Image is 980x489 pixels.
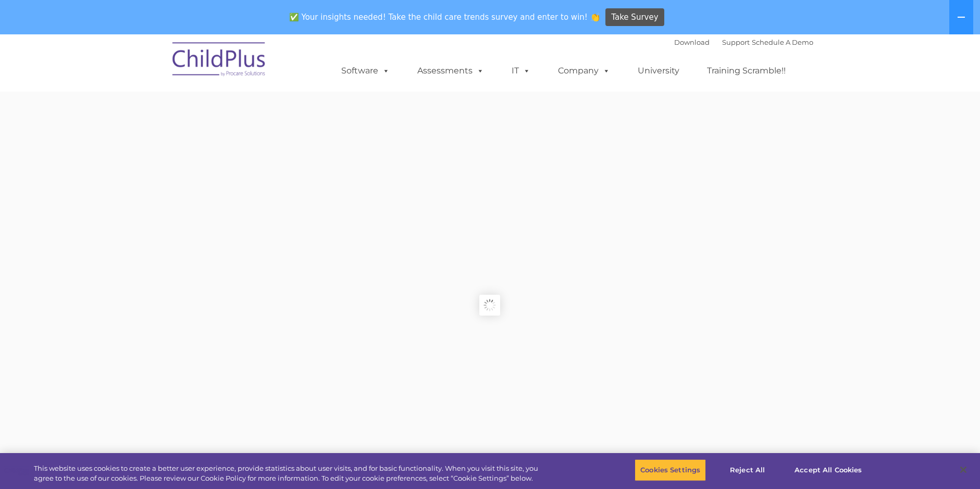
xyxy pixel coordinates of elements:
[674,38,813,46] font: |
[331,60,400,81] a: Software
[627,60,690,81] a: University
[697,60,796,81] a: Training Scramble!!
[752,38,813,46] a: Schedule A Demo
[611,8,658,27] span: Take Survey
[605,8,664,27] a: Take Survey
[789,459,867,481] button: Accept All Cookies
[501,60,541,81] a: IT
[285,7,604,27] span: ✅ Your insights needed! Take the child care trends survey and enter to win! 👏
[722,38,750,46] a: Support
[674,38,710,46] a: Download
[407,60,494,81] a: Assessments
[548,60,621,81] a: Company
[715,459,780,481] button: Reject All
[952,458,975,481] button: Close
[635,459,706,481] button: Cookies Settings
[34,463,539,484] div: This website uses cookies to create a better user experience, provide statistics about user visit...
[167,35,271,87] img: ChildPlus by Procare Solutions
